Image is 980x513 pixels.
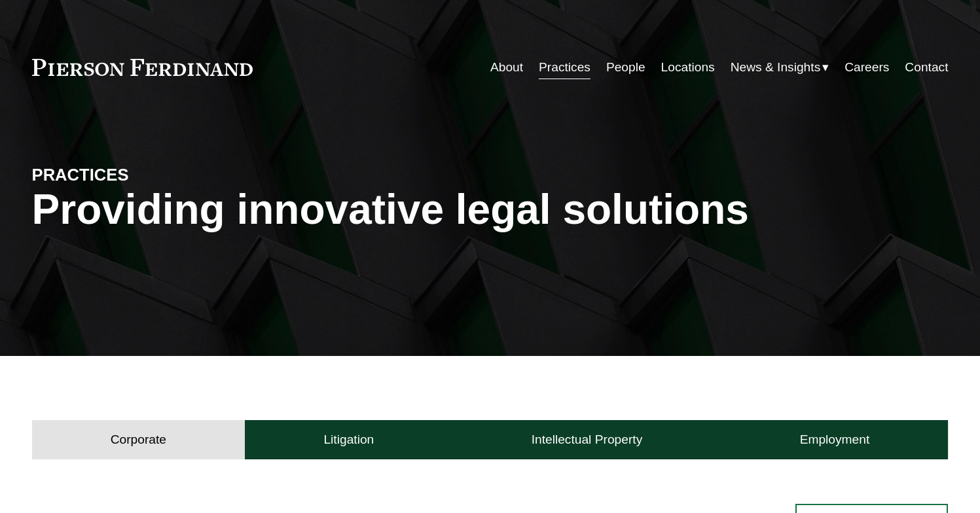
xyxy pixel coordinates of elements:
a: Careers [844,55,889,80]
span: News & Insights [731,56,821,79]
h4: PRACTICES [32,164,261,185]
a: About [490,55,523,80]
h4: Corporate [111,432,166,448]
a: Locations [661,55,715,80]
a: folder dropdown [731,55,829,80]
h4: Employment [800,432,870,448]
a: People [606,55,645,80]
h1: Providing innovative legal solutions [32,186,949,234]
h4: Intellectual Property [532,432,643,448]
a: Contact [905,55,948,80]
h4: Litigation [323,432,374,448]
a: Practices [539,55,590,80]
